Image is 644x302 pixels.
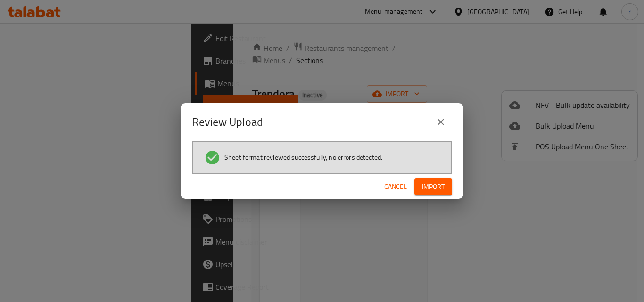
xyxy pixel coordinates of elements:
[224,153,382,162] span: Sheet format reviewed successfully, no errors detected.
[414,178,452,196] button: Import
[380,178,411,196] button: Cancel
[422,181,445,193] span: Import
[429,111,452,133] button: close
[384,181,407,193] span: Cancel
[192,114,263,130] h2: Review Upload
